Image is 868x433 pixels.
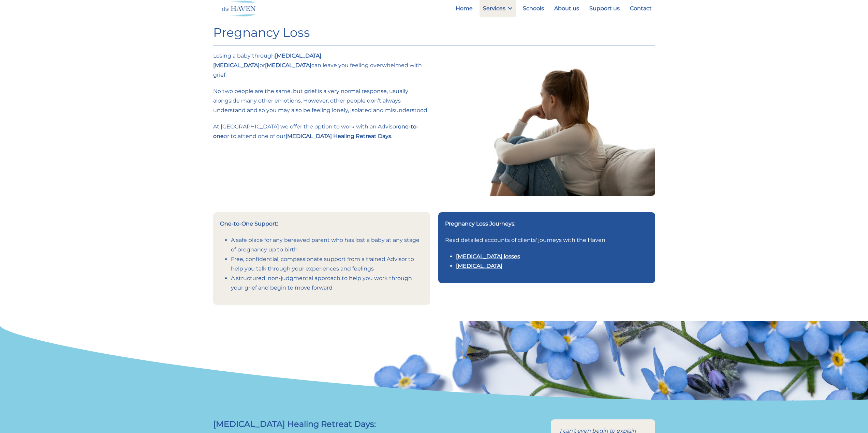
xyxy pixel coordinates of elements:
a: Support us [586,0,623,17]
h1: Pregnancy Loss [213,25,655,40]
p: Losing a baby through , or can leave you feeling overwhelmed with grief. [213,51,430,80]
a: [MEDICAL_DATA] [456,263,502,269]
strong: [MEDICAL_DATA] Healing Retreat Days: [213,419,376,429]
a: Home [452,0,476,17]
strong: One-to-One Support: [220,220,278,227]
strong: [MEDICAL_DATA] [275,52,321,59]
li: A safe place for any bereaved parent who has lost a baby at any stage of pregnancy up to birth [231,235,423,254]
a: Schools [519,0,547,17]
strong: [MEDICAL_DATA] [213,62,260,68]
strong: Pregnancy Loss Journeys: [445,220,515,227]
strong: [MEDICAL_DATA] Healing Retreat Days [285,133,391,139]
p: Read detailed accounts of clients' journeys with the Haven [445,235,648,245]
p: At [GEOGRAPHIC_DATA] we offer the option to work with an Advisor or to attend one of our . [213,122,430,141]
a: Services [480,0,516,17]
a: About us [551,0,583,17]
img: Side view young woman looking away at window sitting on couch at home [438,51,655,196]
li: Free, confidential, compassionate support from a trained Advisor to help you talk through your ex... [231,254,423,274]
a: [MEDICAL_DATA] losses [456,253,520,260]
p: No two people are the same, but grief is a very normal response, usually alongside many other emo... [213,87,430,115]
strong: [MEDICAL_DATA] [265,62,311,68]
a: Contact [627,0,655,17]
li: A structured, non-judgmental approach to help you work through your grief and begin to move forward [231,274,423,293]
